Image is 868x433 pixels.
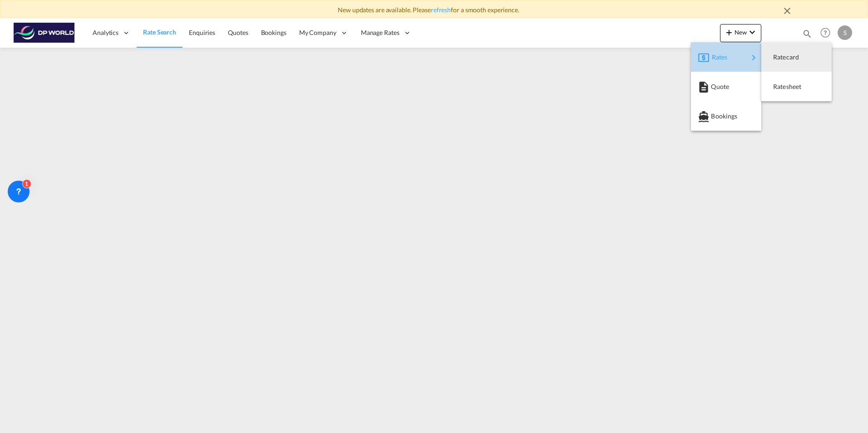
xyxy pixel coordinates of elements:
span: Quote [711,78,721,96]
span: Rates [712,48,723,66]
div: Ratecard [769,46,824,69]
md-icon: icon-chevron-right [748,52,759,63]
span: Ratesheet [773,78,783,96]
button: Quote [691,72,761,101]
div: Ratesheet [769,75,824,98]
button: Bookings [691,101,761,131]
span: Bookings [711,107,721,125]
span: Ratecard [773,48,783,66]
div: Bookings [698,105,754,128]
div: Quote [698,75,754,98]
